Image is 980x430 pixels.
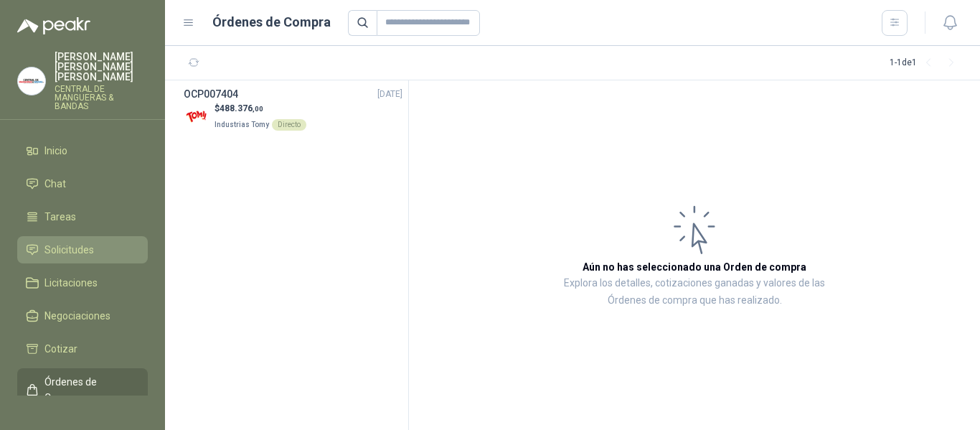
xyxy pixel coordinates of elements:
a: Tareas [17,203,148,230]
img: Company Logo [18,67,45,95]
span: Inicio [44,143,67,159]
span: Cotizar [44,341,77,357]
span: ,00 [253,105,263,113]
a: Cotizar [17,335,148,363]
div: Directo [272,119,306,131]
a: Inicio [17,137,148,164]
a: Chat [17,170,148,197]
a: OCP007404[DATE] Company Logo$488.376,00Industrias TomyDirecto [184,86,402,131]
span: [DATE] [377,88,402,101]
span: Solicitudes [44,242,94,258]
a: Solicitudes [17,236,148,263]
span: Negociaciones [44,308,110,324]
p: CENTRAL DE MANGUERAS & BANDAS [55,85,148,111]
img: Company Logo [184,104,209,129]
img: Logo peakr [17,17,90,34]
p: Explora los detalles, cotizaciones ganadas y valores de las Órdenes de compra que has realizado. [552,275,837,309]
h1: Órdenes de Compra [212,12,331,32]
a: Licitaciones [17,269,148,296]
p: $ [215,102,306,116]
span: Industrias Tomy [215,121,269,128]
div: 1 - 1 de 1 [890,52,963,75]
h3: OCP007404 [184,86,238,102]
a: Órdenes de Compra [17,368,148,411]
p: [PERSON_NAME] [PERSON_NAME] [PERSON_NAME] [55,52,148,82]
a: Negociaciones [17,302,148,329]
span: Tareas [44,209,76,225]
span: 488.376 [220,103,263,113]
span: Licitaciones [44,275,98,291]
h3: Aún no has seleccionado una Orden de compra [583,259,806,275]
span: Órdenes de Compra [44,374,134,406]
span: Chat [44,176,66,192]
